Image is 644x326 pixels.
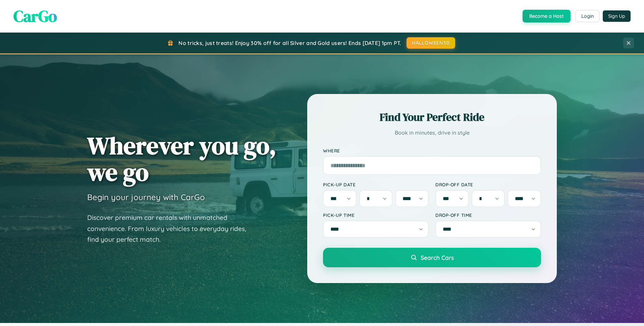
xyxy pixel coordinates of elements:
[435,212,541,218] label: Drop-off Time
[435,182,541,187] label: Drop-off Date
[603,10,631,22] button: Sign Up
[421,254,454,261] span: Search Cars
[87,212,255,245] p: Discover premium car rentals with unmatched convenience. From luxury vehicles to everyday rides, ...
[13,5,57,27] span: CarGo
[523,10,571,22] button: Become a Host
[87,192,205,202] h3: Begin your journey with CarGo
[323,182,429,187] label: Pick-up Date
[178,40,401,46] span: No tricks, just treats! Enjoy 30% off for all Silver and Gold users! Ends [DATE] 1pm PT.
[323,248,541,267] button: Search Cars
[407,37,455,49] button: HALLOWEEN30
[323,110,541,125] h2: Find Your Perfect Ride
[323,148,541,153] label: Where
[576,10,599,22] button: Login
[323,212,429,218] label: Pick-up Time
[87,132,276,185] h1: Wherever you go, we go
[323,128,541,138] p: Book in minutes, drive in style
